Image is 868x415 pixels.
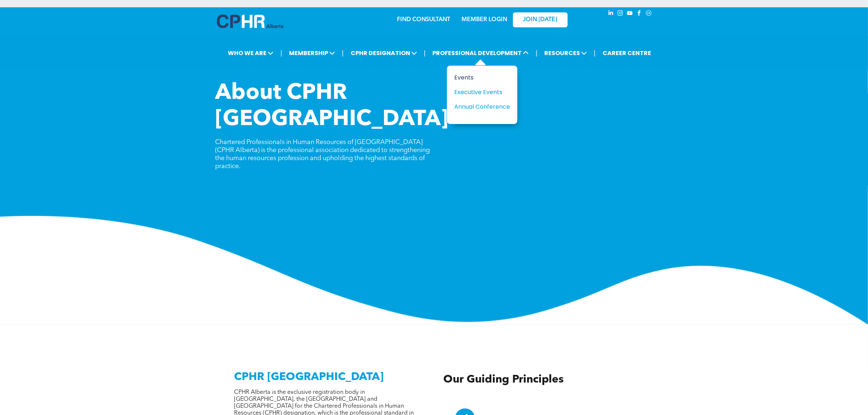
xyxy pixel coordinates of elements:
img: A blue and white logo for cp alberta [217,15,283,28]
a: Annual Conference [454,102,510,111]
li: | [594,46,596,61]
li: | [424,46,426,61]
span: WHO WE ARE [226,46,276,60]
a: MEMBER LOGIN [462,17,507,23]
span: PROFESSIONAL DEVELOPMENT [430,46,531,60]
a: CAREER CENTRE [600,46,653,60]
span: MEMBERSHIP [287,46,337,60]
span: RESOURCES [542,46,589,60]
li: | [536,46,537,61]
span: CPHR [GEOGRAPHIC_DATA] [234,372,384,383]
div: Annual Conference [454,102,505,111]
div: Events [454,73,505,82]
li: | [342,46,344,61]
a: JOIN [DATE] [513,12,568,27]
span: JOIN [DATE] [523,16,557,23]
a: Events [454,73,510,82]
span: CPHR DESIGNATION [349,46,419,60]
a: facebook [635,9,643,19]
span: About CPHR [GEOGRAPHIC_DATA] [215,82,449,131]
span: Our Guiding Principles [443,374,564,385]
li: | [280,46,282,61]
a: Executive Events [454,88,510,97]
a: Social network [645,9,653,19]
a: youtube [626,9,634,19]
a: FIND CONSULTANT [397,17,451,23]
a: instagram [616,9,624,19]
div: Executive Events [454,88,505,97]
a: linkedin [607,9,615,19]
span: Chartered Professionals in Human Resources of [GEOGRAPHIC_DATA] (CPHR Alberta) is the professiona... [215,139,430,170]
